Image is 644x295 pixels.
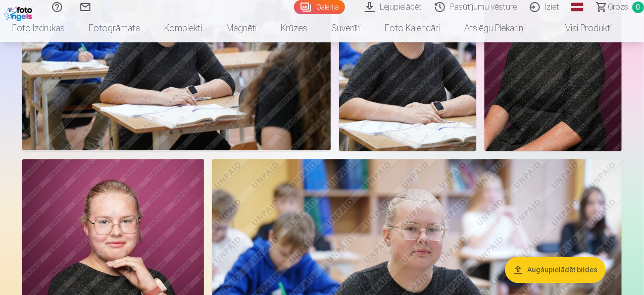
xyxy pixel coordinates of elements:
a: Foto kalendāri [373,14,452,42]
button: Augšupielādēt bildes [505,257,606,283]
a: Komplekti [152,14,214,42]
a: Magnēti [214,14,269,42]
a: Suvenīri [319,14,373,42]
a: Krūzes [269,14,319,42]
a: Visi produkti [537,14,624,42]
span: Grozs [608,1,628,13]
a: Atslēgu piekariņi [452,14,537,42]
img: /fa1 [4,4,35,21]
span: 0 [632,2,644,13]
a: Fotogrāmata [77,14,152,42]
